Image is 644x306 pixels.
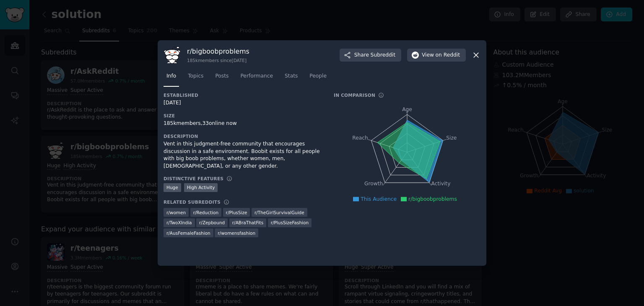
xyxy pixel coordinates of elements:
span: View [422,52,460,59]
span: Info [166,73,176,80]
span: People [309,73,327,80]
tspan: Reach [352,135,368,141]
span: r/ Reduction [193,210,218,215]
div: High Activity [184,183,218,192]
span: r/ PlusSizeFashion [271,220,309,226]
div: [DATE] [164,99,322,107]
span: r/ Zepbound [199,220,225,226]
a: People [306,70,330,87]
span: r/ AusFemaleFashion [166,230,210,236]
img: bigboobproblems [164,46,181,64]
span: This Audience [361,196,397,202]
span: r/ womensfashion [218,230,255,236]
a: Topics [185,70,206,87]
span: r/ PlusSize [226,210,247,215]
a: Info [164,70,179,87]
tspan: Age [402,106,412,112]
span: r/ TwoXIndia [166,220,192,226]
a: Posts [212,70,231,87]
h3: Related Subreddits [164,199,221,205]
div: 185k members, 33 online now [164,120,322,127]
a: Stats [282,70,301,87]
span: Performance [240,73,273,80]
span: Share [354,52,395,59]
span: Topics [188,73,203,80]
span: Subreddit [371,52,395,59]
tspan: Growth [364,181,383,187]
h3: Distinctive Features [164,176,223,182]
div: Vent in this judgment-free community that encourages discussion in a safe environment. Boobit exi... [164,140,322,170]
span: r/ women [166,210,186,215]
div: Huge [164,183,181,192]
button: Viewon Reddit [407,49,466,62]
span: Posts [215,73,229,80]
h3: r/ bigboobproblems [187,47,249,56]
h3: Established [164,92,322,98]
span: r/bigboobproblems [408,196,457,202]
h3: In Comparison [334,92,375,98]
a: Performance [237,70,276,87]
span: r/ ABraThatFits [232,220,263,226]
span: r/ TheGirlSurvivalGuide [254,210,304,215]
tspan: Activity [431,181,451,187]
h3: Size [164,113,322,119]
div: 185k members since [DATE] [187,57,249,63]
h3: Description [164,133,322,139]
tspan: Size [446,135,457,141]
span: Stats [285,73,298,80]
button: ShareSubreddit [340,49,401,62]
span: on Reddit [436,52,460,59]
